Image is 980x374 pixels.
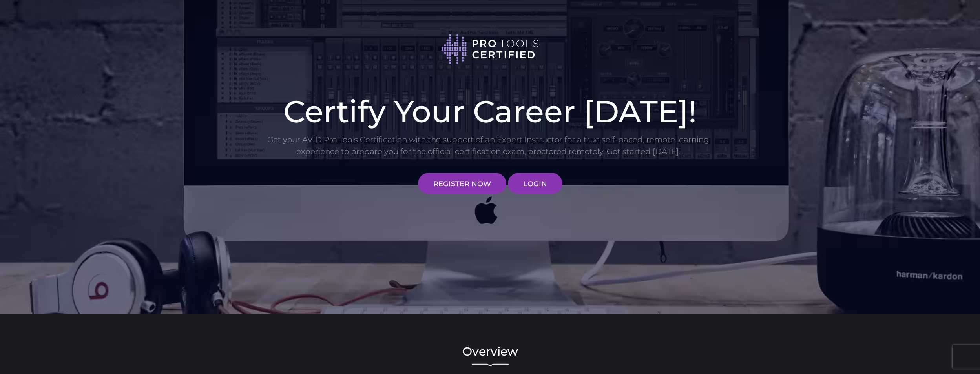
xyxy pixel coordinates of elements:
[266,96,714,127] h1: Certify Your Career [DATE]!
[266,346,714,358] h2: Overview
[508,173,562,194] a: LOGIN
[266,134,710,157] p: Get your AVID Pro Tools Certification with the support of an Expert Instructor for a true self-pa...
[441,33,539,65] img: Pro Tools Certified logo
[472,363,509,367] img: decorative line
[418,173,506,194] a: REGISTER NOW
